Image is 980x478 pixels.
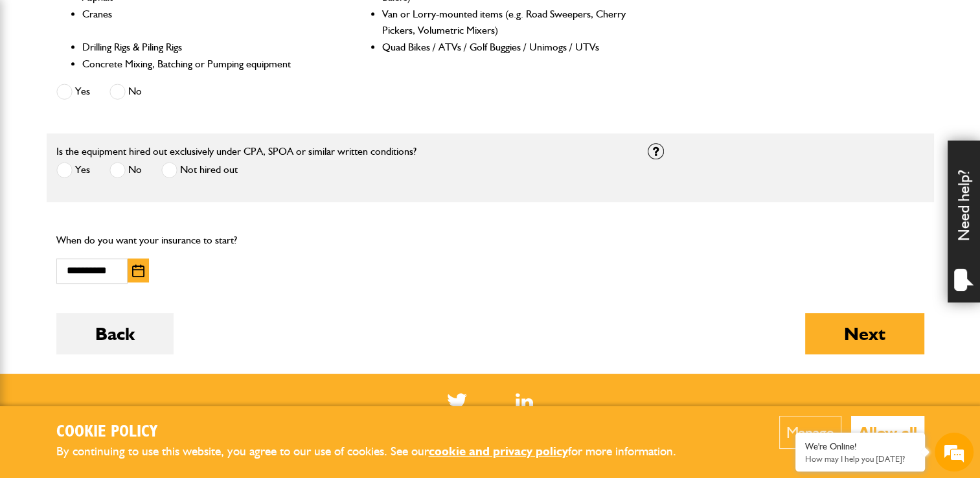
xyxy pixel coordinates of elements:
[132,264,144,277] img: Choose date
[948,141,980,302] div: Need help?
[17,234,236,365] textarea: Type your message and hit 'Enter'
[516,393,533,409] a: LinkedIn
[56,313,174,354] button: Back
[17,158,236,187] input: Enter your email address
[82,39,328,56] li: Drilling Rigs & Piling Rigs
[82,56,328,73] li: Concrete Mixing, Batching or Pumping equipment
[56,232,333,249] p: When do you want your insurance to start?
[56,422,698,442] h2: Cookie Policy
[56,442,698,462] p: By continuing to use this website, you agree to our use of cookies. See our for more information.
[851,416,924,449] button: Allow all
[212,6,244,38] div: Minimize live chat window
[17,120,236,148] input: Enter your last name
[56,84,90,100] label: Yes
[805,441,915,452] div: We're Online!
[447,393,467,409] img: Twitter
[382,39,628,56] li: Quad Bikes / ATVs / Golf Buggies / Unimogs / UTVs
[161,162,238,178] label: Not hired out
[429,444,568,459] a: cookie and privacy policy
[779,416,841,449] button: Manage
[805,454,915,464] p: How may I help you today?
[67,73,218,89] div: Chat with us now
[176,376,235,393] em: Start Chat
[56,162,90,178] label: Yes
[56,146,416,157] label: Is the equipment hired out exclusively under CPA, SPOA or similar written conditions?
[382,6,628,39] li: Van or Lorry-mounted items (e.g. Road Sweepers, Cherry Pickers, Volumetric Mixers)
[109,84,142,100] label: No
[516,393,533,409] img: Linked In
[17,196,236,225] input: Enter your phone number
[109,162,142,178] label: No
[22,72,54,90] img: d_20077148190_company_1631870298795_20077148190
[82,6,328,39] li: Cranes
[805,313,924,354] button: Next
